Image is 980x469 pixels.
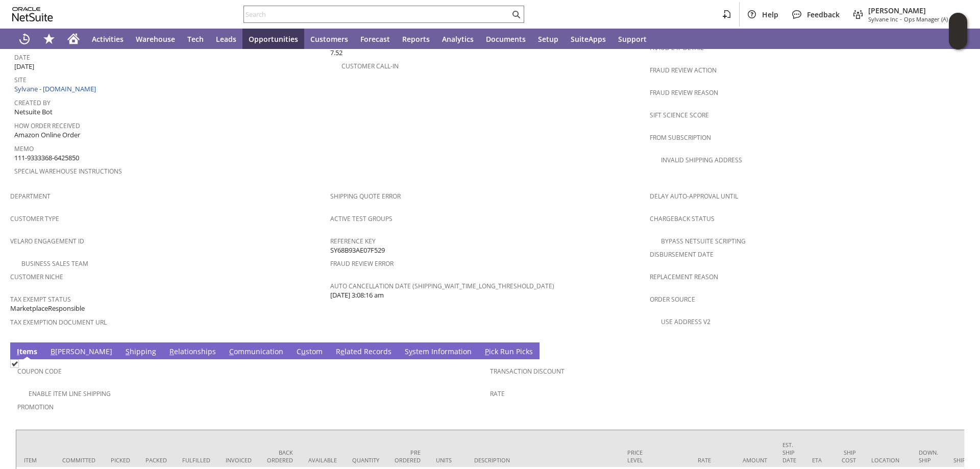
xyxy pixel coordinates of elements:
[167,347,218,358] a: Relationships
[14,347,40,358] a: Items
[61,29,86,49] a: Home
[24,456,47,464] div: Item
[490,389,505,398] a: Rate
[10,295,71,304] a: Tax Exempt Status
[130,29,181,49] a: Warehouse
[565,29,612,49] a: SuiteApps
[17,403,54,411] a: Promotion
[352,456,379,464] div: Quantity
[650,214,715,223] a: Chargeback Status
[21,259,88,268] a: Business Sales Team
[330,290,384,300] span: [DATE] 3:08:16 am
[62,456,95,464] div: Committed
[12,7,53,21] svg: logo
[612,29,653,49] a: Support
[661,317,710,326] a: Use Address V2
[12,29,37,49] a: Recent Records
[10,214,59,223] a: Customer Type
[14,121,80,130] a: How Order Received
[14,98,51,107] a: Created By
[904,15,962,23] span: Ops Manager (A) (F2L)
[396,29,436,49] a: Reports
[330,245,385,255] span: SY68B93AE07F529
[807,10,840,19] span: Feedback
[330,259,394,268] a: Fraud Review Error
[37,29,61,49] div: Shortcuts
[92,34,124,44] span: Activities
[474,456,612,464] div: Description
[726,456,767,464] div: Amount
[341,62,399,70] a: Customer Call-in
[145,456,167,464] div: Packed
[227,347,286,358] a: Communication
[330,214,393,223] a: Active Test Groups
[48,347,115,358] a: B[PERSON_NAME]
[229,347,234,356] span: C
[330,282,554,290] a: Auto Cancellation Date (shipping_wait_time_long_threshold_date)
[532,29,565,49] a: Setup
[919,449,938,464] div: Down. Ship
[402,34,430,44] span: Reports
[442,34,474,44] span: Analytics
[86,29,130,49] a: Activities
[812,456,826,464] div: ETA
[354,29,396,49] a: Forecast
[294,347,325,358] a: Custom
[480,29,532,49] a: Documents
[267,449,293,464] div: Back Ordered
[490,367,565,376] a: Transaction Discount
[402,347,474,358] a: System Information
[670,456,711,464] div: Rate
[618,34,647,44] span: Support
[661,156,742,164] a: Invalid Shipping Address
[10,318,107,327] a: Tax Exemption Document URL
[949,13,967,50] iframe: Click here to launch Oracle Guided Learning Help Panel
[782,441,797,464] div: Est. Ship Date
[169,347,174,356] span: R
[395,449,421,464] div: Pre Ordered
[18,33,31,45] svg: Recent Records
[436,456,459,464] div: Units
[650,192,738,201] a: Delay Auto-Approval Until
[17,367,62,376] a: Coupon Code
[181,29,210,49] a: Tech
[538,34,558,44] span: Setup
[762,10,778,19] span: Help
[900,15,902,23] span: -
[10,237,84,245] a: Velaro Engagement ID
[951,344,964,357] a: Unrolled view on
[304,29,354,49] a: Customers
[14,167,122,176] a: Special Warehouse Instructions
[10,273,63,281] a: Customer Niche
[650,273,718,281] a: Replacement reason
[67,33,80,45] svg: Home
[14,62,34,71] span: [DATE]
[14,84,99,93] a: Sylvane - [DOMAIN_NAME]
[650,295,695,304] a: Order Source
[111,456,130,464] div: Picked
[301,347,306,356] span: u
[249,34,298,44] span: Opportunities
[14,53,30,62] a: Date
[14,130,80,140] span: Amazon Online Order
[330,192,401,201] a: Shipping Quote Error
[571,34,606,44] span: SuiteApps
[17,347,19,356] span: I
[650,66,717,75] a: Fraud Review Action
[868,6,962,15] span: [PERSON_NAME]
[43,33,55,45] svg: Shortcuts
[650,250,714,259] a: Disbursement Date
[868,15,898,23] span: Sylvane Inc
[51,347,55,356] span: B
[436,29,480,49] a: Analytics
[650,133,711,142] a: From Subscription
[650,111,709,119] a: Sift Science Score
[661,237,746,245] a: Bypass NetSuite Scripting
[627,449,655,464] div: Price Level
[210,29,242,49] a: Leads
[182,456,210,464] div: Fulfilled
[14,107,53,117] span: Netsuite Bot
[244,8,510,20] input: Search
[842,449,856,464] div: Ship Cost
[409,347,412,356] span: y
